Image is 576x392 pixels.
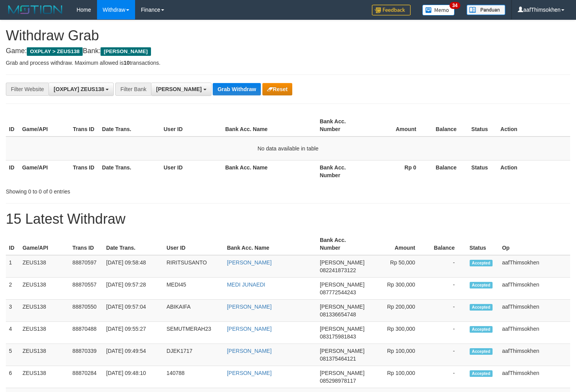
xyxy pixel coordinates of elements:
th: ID [6,233,19,255]
td: 140788 [163,366,224,388]
td: MEDI45 [163,278,224,300]
td: 5 [6,344,19,366]
td: 1 [6,255,19,278]
th: Date Trans. [103,233,163,255]
td: 3 [6,300,19,322]
button: Reset [262,83,292,95]
span: Accepted [470,326,493,333]
td: [DATE] 09:55:27 [103,322,163,344]
td: 4 [6,322,19,344]
td: - [427,278,467,300]
th: Status [467,233,499,255]
th: User ID [163,233,224,255]
td: ZEUS138 [19,255,69,278]
td: 88870339 [69,344,103,366]
h4: Game: Bank: [6,47,570,55]
td: No data available in table [6,136,570,161]
td: [DATE] 09:49:54 [103,344,163,366]
th: Balance [427,233,467,255]
td: - [427,366,467,388]
span: Copy 085298978117 to clipboard [320,378,356,384]
td: 2 [6,278,19,300]
th: Bank Acc. Name [222,114,317,136]
td: Rp 100,000 [368,344,427,366]
span: [PERSON_NAME] [101,47,151,56]
div: Showing 0 to 0 of 0 entries [6,185,234,195]
th: Status [468,160,497,182]
th: Bank Acc. Number [317,114,368,136]
th: Trans ID [69,233,103,255]
td: aafThimsokhen [499,322,570,344]
th: Bank Acc. Number [317,233,368,255]
span: [PERSON_NAME] [320,348,364,354]
span: Accepted [470,348,493,355]
td: [DATE] 09:57:28 [103,278,163,300]
td: ZEUS138 [19,366,69,388]
th: ID [6,114,19,136]
th: Date Trans. [99,114,161,136]
a: MEDI JUNAEDI [227,281,265,288]
th: User ID [161,114,222,136]
a: [PERSON_NAME] [227,304,272,310]
td: 6 [6,366,19,388]
th: Status [468,114,497,136]
td: 88870597 [69,255,103,278]
td: aafThimsokhen [499,278,570,300]
th: Action [497,160,570,182]
td: aafThimsokhen [499,366,570,388]
td: ZEUS138 [19,322,69,344]
td: Rp 300,000 [368,322,427,344]
td: Rp 50,000 [368,255,427,278]
td: [DATE] 09:57:04 [103,300,163,322]
span: Accepted [470,370,493,377]
th: Trans ID [70,114,99,136]
th: Balance [428,160,468,182]
td: SEMUTMERAH23 [163,322,224,344]
td: ZEUS138 [19,344,69,366]
td: ABIKAIFA [163,300,224,322]
td: RIRITSUSANTO [163,255,224,278]
td: Rp 100,000 [368,366,427,388]
td: aafThimsokhen [499,300,570,322]
img: MOTION_logo.png [6,4,65,16]
th: Bank Acc. Name [224,233,317,255]
strong: 10 [123,60,130,66]
span: [PERSON_NAME] [320,259,364,266]
td: DJEK1717 [163,344,224,366]
td: aafThimsokhen [499,255,570,278]
td: ZEUS138 [19,278,69,300]
td: - [427,344,467,366]
span: [PERSON_NAME] [156,86,201,92]
th: Trans ID [70,160,99,182]
td: [DATE] 09:58:48 [103,255,163,278]
td: 88870557 [69,278,103,300]
th: Game/API [19,160,70,182]
div: Filter Bank [115,83,151,96]
td: ZEUS138 [19,300,69,322]
h1: Withdraw Grab [6,28,570,43]
p: Grab and process withdraw. Maximum allowed is transactions. [6,59,570,67]
td: 88870550 [69,300,103,322]
button: [OXPLAY] ZEUS138 [49,83,114,96]
span: OXPLAY > ZEUS138 [27,47,83,56]
td: 88870488 [69,322,103,344]
h1: 15 Latest Withdraw [6,211,570,227]
td: - [427,255,467,278]
span: Copy 087772544243 to clipboard [320,289,356,295]
th: Rp 0 [368,160,428,182]
span: Copy 082241873122 to clipboard [320,267,356,273]
span: Copy 081336654748 to clipboard [320,311,356,318]
span: Copy 081375464121 to clipboard [320,356,356,362]
span: Accepted [470,282,493,288]
td: aafThimsokhen [499,344,570,366]
th: Date Trans. [99,160,161,182]
span: Accepted [470,304,493,311]
td: Rp 300,000 [368,278,427,300]
span: 34 [449,2,460,9]
a: [PERSON_NAME] [227,348,272,354]
img: Feedback.jpg [372,5,411,16]
th: Amount [368,114,428,136]
span: [PERSON_NAME] [320,326,364,332]
th: Action [497,114,570,136]
td: - [427,300,467,322]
